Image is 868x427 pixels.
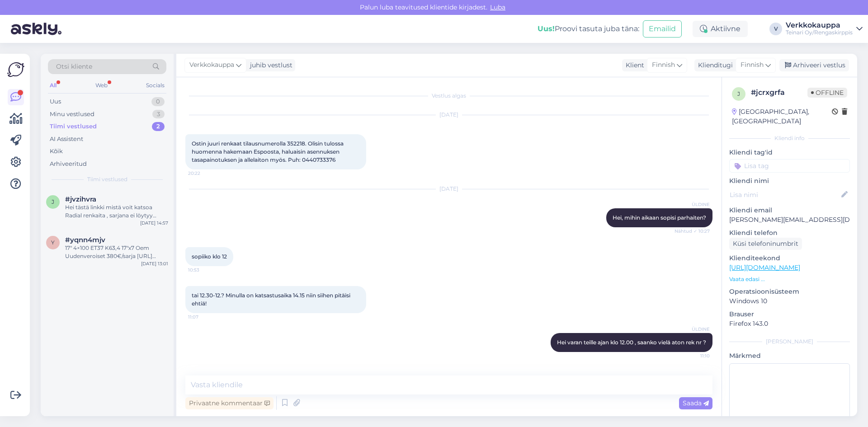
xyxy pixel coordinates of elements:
div: Kliendi info [729,134,850,142]
div: [DATE] 14:57 [140,220,168,226]
div: Aktiivne [693,21,748,37]
span: Saada [683,399,709,407]
div: [GEOGRAPHIC_DATA], [GEOGRAPHIC_DATA] [732,107,832,126]
p: Firefox 143.0 [729,319,850,328]
div: Verkkokauppa [786,22,853,29]
div: Privaatne kommentaar [185,397,274,409]
div: Teinari Oy/Rengaskirppis [786,29,853,36]
div: Kõik [50,147,63,156]
span: Luba [487,3,508,11]
input: Lisa tag [729,159,850,173]
a: [URL][DOMAIN_NAME] [729,263,800,272]
span: j [737,90,740,97]
span: Finnish [652,60,675,70]
span: #yqnn4mjv [65,236,105,244]
p: Kliendi telefon [729,228,850,238]
p: Kliendi tag'id [729,148,850,157]
span: j [52,198,54,205]
div: # jcrxgrfa [751,87,807,98]
span: Tiimi vestlused [87,175,127,183]
a: VerkkokauppaTeinari Oy/Rengaskirppis [786,22,863,36]
div: [DATE] [185,185,712,193]
div: Hei tästä linkki mistä voit katsoa Radial renkaita , sarjana ei löytyy mutta 2 kpl settejä on saa... [65,203,168,220]
p: Märkmed [729,351,850,361]
p: Kliendi email [729,206,850,215]
span: #jvzihvra [65,195,96,203]
div: [DATE] [185,111,712,119]
div: Web [94,80,109,91]
div: Klient [622,61,644,70]
div: Socials [144,80,166,91]
span: sopiiko klo 12 [192,253,227,260]
div: Uus [50,97,61,106]
span: Ostin juuri renkaat tilausnumerolla 352218. Olisin tulossa huomenna hakemaan Espoosta, haluaisin ... [192,140,345,163]
span: 10:53 [188,267,222,273]
span: 11:10 [676,352,710,359]
div: Klienditugi [694,61,733,70]
span: Finnish [741,60,764,70]
img: Askly Logo [7,61,24,78]
span: Offline [807,88,847,98]
div: 3 [152,110,165,119]
div: 17″ 4×100 ET37 K63,4 17″x7 Oem Uudenveroiset 380€/sarja [URL][DOMAIN_NAME] Uudet nastarenkaat 215... [65,244,168,260]
p: Brauser [729,310,850,319]
span: Nähtud ✓ 10:27 [675,228,710,235]
div: 0 [151,97,165,106]
div: Tiimi vestlused [50,122,97,131]
div: Küsi telefoninumbrit [729,238,802,250]
span: Hei varan teille ajan klo 12.00 , saanko vielä aton rek nr ? [557,339,706,346]
span: ÜLDINE [676,201,710,208]
div: Vestlus algas [185,92,712,100]
div: Proovi tasuta juba täna: [538,23,639,34]
span: Hei, mihin aikaan sopisi parhaiten? [613,214,706,221]
div: V [769,23,782,35]
p: Operatsioonisüsteem [729,287,850,296]
p: Vaata edasi ... [729,275,850,283]
p: Klienditeekond [729,253,850,263]
p: [PERSON_NAME][EMAIL_ADDRESS][DOMAIN_NAME] [729,215,850,225]
b: Uus! [538,24,555,33]
span: Otsi kliente [56,62,92,71]
input: Lisa nimi [730,190,840,200]
div: juhib vestlust [246,61,292,70]
span: tai 12.30-12.? Minulla on katsastusaika 14.15 niin siihen pitäisi ehtiä! [192,292,352,307]
div: [DATE] 13:01 [141,260,168,267]
span: ÜLDINE [676,326,710,333]
div: AI Assistent [50,135,83,144]
span: 11:07 [188,314,222,320]
p: Kliendi nimi [729,176,850,186]
div: [PERSON_NAME] [729,338,850,346]
button: Emailid [643,20,682,38]
div: Arhiveeritud [50,160,87,169]
p: Windows 10 [729,296,850,306]
div: 2 [152,122,165,131]
span: y [51,239,55,246]
div: All [48,80,58,91]
div: Minu vestlused [50,110,94,119]
span: Verkkokauppa [189,60,234,70]
span: 20:22 [188,170,222,177]
div: Arhiveeri vestlus [779,59,849,71]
